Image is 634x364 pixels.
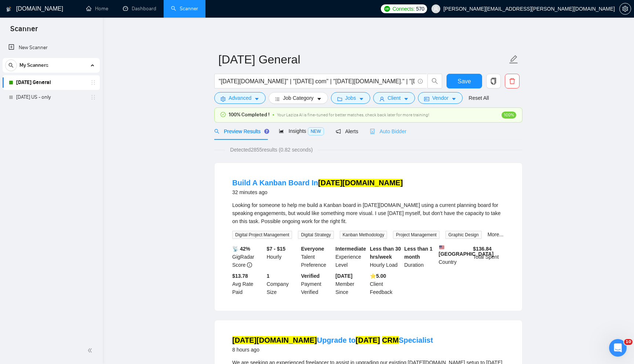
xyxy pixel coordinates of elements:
span: Kanban Methodology [340,231,387,239]
span: Scanner [4,23,44,39]
span: check-circle [221,112,226,117]
li: My Scanners [3,58,100,105]
a: New Scanner [8,40,94,55]
button: userClientcaret-down [373,92,415,104]
div: Duration [403,245,437,269]
a: searchScanner [171,6,198,12]
span: Alerts [336,128,358,134]
div: Avg Rate Paid [231,272,265,296]
span: edit [509,55,518,64]
a: More... [488,232,504,237]
span: 10 [624,339,633,345]
b: $7 - $15 [267,246,285,252]
b: ⭐️ 5.00 [370,273,386,279]
span: 570 [416,5,424,13]
b: Less than 30 hrs/week [370,246,401,260]
span: Save [458,77,471,86]
mark: [DATE] [356,336,380,344]
img: 🇺🇸 [439,245,444,250]
span: user [379,96,385,102]
span: search [214,129,219,134]
button: search [5,59,17,71]
span: Client [387,94,401,102]
b: Verified [301,273,320,279]
div: Company Size [265,272,300,296]
span: search [428,78,442,84]
button: Save [447,74,482,88]
button: setting [619,3,631,15]
a: [DATE] General [16,75,86,90]
span: area-chart [279,128,284,134]
button: copy [486,74,501,88]
b: Everyone [301,246,324,252]
b: 1 [267,273,270,279]
input: Scanner name... [218,50,507,69]
button: barsJob Categorycaret-down [269,92,328,104]
button: settingAdvancedcaret-down [214,92,266,104]
div: GigRadar Score [231,245,265,269]
div: Talent Preference [300,245,334,269]
img: upwork-logo.png [384,6,390,12]
b: 📡 42% [232,246,250,252]
span: Advanced [229,94,251,102]
span: Vendor [432,94,448,102]
a: setting [619,6,631,12]
span: Digital Strategy [298,231,334,239]
button: folderJobscaret-down [331,92,371,104]
a: homeHome [86,6,108,12]
b: $ 136.84 [473,246,492,252]
span: Jobs [345,94,356,102]
span: info-circle [418,79,423,84]
span: caret-down [254,96,259,102]
a: Build A Kanban Board In[DATE][DOMAIN_NAME] [232,179,403,187]
b: Less than 1 month [404,246,433,260]
span: delete [505,78,519,84]
a: [DATE][DOMAIN_NAME]Upgrade to[DATE] CRMSpecialist [232,336,433,344]
li: New Scanner [3,40,100,55]
div: Country [437,245,472,269]
span: Auto Bidder [370,128,406,134]
span: search [6,63,17,68]
a: dashboardDashboard [123,6,156,12]
div: Hourly [265,245,300,269]
span: 100% [502,112,516,119]
span: 100% Completed ! [229,111,270,119]
span: Job Category [283,94,313,102]
span: caret-down [359,96,364,102]
b: [GEOGRAPHIC_DATA] [439,245,494,257]
img: logo [6,3,11,15]
span: Insights [279,128,324,134]
span: NEW [308,127,324,135]
span: setting [221,96,226,102]
span: caret-down [317,96,322,102]
b: $13.78 [232,273,248,279]
span: holder [90,80,96,85]
div: Hourly Load [368,245,403,269]
div: Client Feedback [368,272,403,296]
div: Member Since [334,272,368,296]
span: caret-down [451,96,456,102]
span: copy [487,78,500,84]
span: double-left [87,347,95,354]
span: idcard [424,96,429,102]
a: Reset All [469,94,489,102]
b: Intermediate [335,246,366,252]
mark: [DATE][DOMAIN_NAME] [318,179,403,187]
span: Connects: [393,5,415,13]
div: 8 hours ago [232,345,433,354]
span: My Scanners [19,58,48,73]
span: Graphic Design [445,231,482,239]
mark: [DATE][DOMAIN_NAME] [232,336,317,344]
a: [DATE] US - only [16,90,86,105]
span: setting [620,6,631,12]
div: Total Spent [471,245,506,269]
span: info-circle [247,262,252,267]
span: Digital Project Management [232,231,292,239]
span: folder [337,96,342,102]
input: Search Freelance Jobs... [219,77,415,86]
button: search [427,74,442,88]
span: Preview Results [214,128,267,134]
button: delete [505,74,520,88]
div: Tooltip anchor [263,128,270,135]
div: 32 minutes ago [232,188,403,197]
